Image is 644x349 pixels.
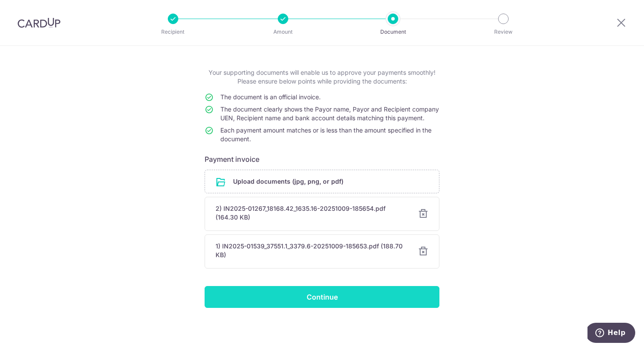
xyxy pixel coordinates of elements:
[205,154,439,164] h6: Payment invoice
[220,105,439,122] span: The document clearly shows the Payor name, Payor and Recipient company UEN, Recipient name and ba...
[251,28,315,36] p: Amount
[587,323,635,345] iframe: Opens a widget where you can find more information
[361,28,425,36] p: Document
[205,170,439,193] div: Upload documents (jpg, png, or pdf)
[216,242,407,259] div: 1) IN2025-01539_37551.1_3379.6-20251009-185653.pdf (188.70 KB)
[471,28,536,36] p: Review
[220,126,432,143] span: Each payment amount matches or is less than the amount specified in the document.
[216,204,407,222] div: 2) IN2025-01267_18168.42_1635.16-20251009-185654.pdf (164.30 KB)
[205,68,439,86] p: Your supporting documents will enable us to approve your payments smoothly! Please ensure below p...
[141,28,205,36] p: Recipient
[220,93,321,101] span: The document is an official invoice.
[205,286,439,308] input: Continue
[18,17,60,28] img: CardUp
